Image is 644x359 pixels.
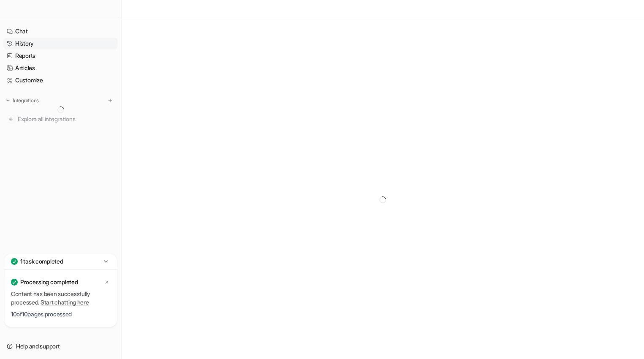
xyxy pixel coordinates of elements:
p: Integrations [13,97,39,104]
img: expand menu [5,98,11,103]
button: Integrations [3,96,41,105]
img: menu_add.svg [107,98,113,103]
p: Content has been successfully processed. [11,290,110,307]
p: Processing completed [20,278,78,286]
a: Explore all integrations [3,113,118,125]
span: Explore all integrations [18,112,114,126]
p: 1 task completed [20,257,63,266]
a: Start chatting here [41,299,89,306]
a: Articles [3,62,118,74]
a: Reports [3,50,118,62]
a: Chat [3,25,118,37]
a: Help and support [3,340,118,352]
p: 10 of 10 pages processed [11,310,110,318]
img: explore all integrations [7,115,15,123]
a: Customize [3,74,118,86]
a: History [3,38,118,49]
